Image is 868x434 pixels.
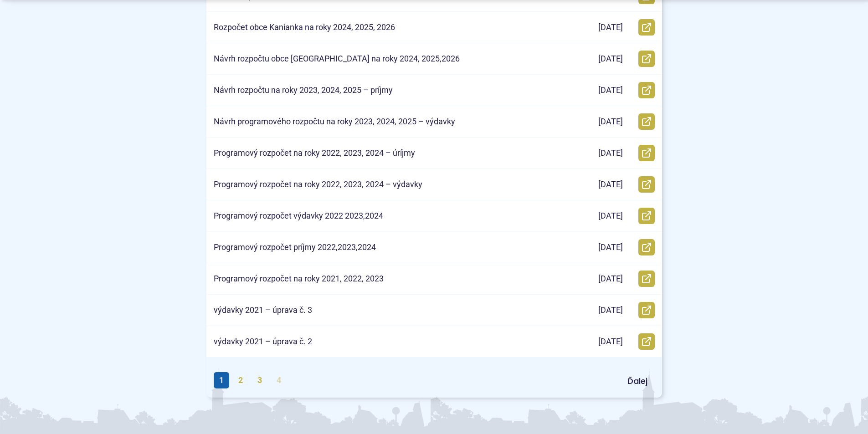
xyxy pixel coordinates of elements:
p: Programový rozpočet na roky 2022, 2023, 2024 – úríjmy [214,148,415,158]
p: Rozpočet obce Kanianka na roky 2024, 2025, 2026 [214,22,395,33]
p: [DATE] [598,117,623,127]
p: Programový rozpočet príjmy 2022,2023,2024 [214,242,376,253]
p: Programový rozpočet na roky 2021, 2022, 2023 [214,274,384,284]
p: [DATE] [598,242,623,253]
p: [DATE] [598,22,623,33]
p: [DATE] [598,85,623,96]
p: výdavky 2021 – úprava č. 3 [214,305,312,316]
p: [DATE] [598,148,623,158]
p: [DATE] [598,274,623,284]
p: výdavky 2021 – úprava č. 2 [214,337,312,347]
p: [DATE] [598,337,623,347]
a: 3 [252,372,267,388]
a: 2 [233,372,248,388]
p: Programový rozpočet výdavky 2022 2023,2024 [214,211,383,221]
p: Programový rozpočet na roky 2022, 2023, 2024 – výdavky [214,179,422,190]
p: [DATE] [598,54,623,64]
p: [DATE] [598,305,623,316]
p: Návrh rozpočtu na roky 2023, 2024, 2025 – príjmy [214,85,393,96]
p: Návrh programového rozpočtu na roky 2023, 2024, 2025 – výdavky [214,117,455,127]
p: [DATE] [598,179,623,190]
a: 4 [271,372,287,388]
span: 1 [214,372,229,388]
span: Ďalej [627,375,647,387]
p: Návrh rozpočtu obce [GEOGRAPHIC_DATA] na roky 2024, 2025,2026 [214,54,460,64]
a: Ďalej [620,373,655,389]
p: [DATE] [598,211,623,221]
